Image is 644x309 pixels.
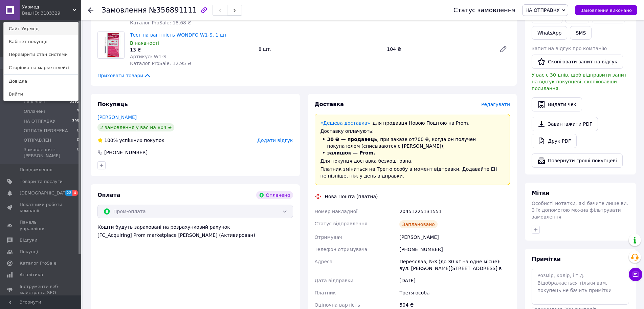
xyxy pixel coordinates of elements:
div: Нова Пошта (платна) [323,193,380,200]
span: Замовлення з [PERSON_NAME] [24,147,77,159]
span: Укрмед [22,4,73,10]
div: Оплачено [256,191,293,199]
div: Статус замовлення [453,7,516,14]
div: Переяслав, №3 (до 30 кг на одне місце): вул. [PERSON_NAME][STREET_ADDRESS] в [398,255,511,274]
span: В наявності [130,40,159,46]
div: Кошти будуть зараховані на розрахунковий рахунок [97,224,293,239]
a: Тест на вагітність WONDFO W1-S, 1 шт [130,32,227,38]
span: Дата відправки [315,278,354,283]
span: ОТПРАВЛЕН [24,137,51,143]
span: 3195 [70,99,79,105]
a: Друк PDF [532,134,577,148]
span: Приховати товари [97,72,151,79]
button: Повернути гроші покупцеві [532,153,623,168]
span: Повідомлення [20,167,52,173]
span: Доставка [315,101,344,107]
span: Покупці [20,249,38,255]
span: Запит на відгук про компанію [532,46,607,51]
span: Адреса [315,259,333,264]
span: Оплата [97,192,120,198]
span: У вас є 30 днів, щоб відправити запит на відгук покупцеві, скопіювавши посилання. [532,72,627,91]
li: , при заказе от 700 ₴ , когда он получен покупателем (списываются с [PERSON_NAME]); [320,136,505,149]
span: №356891111 [149,6,197,14]
button: Замовлення виконано [575,5,637,15]
span: Особисті нотатки, які бачите лише ви. З їх допомогою можна фільтрувати замовлення [532,201,628,220]
div: Платник зміниться на Третю особу в момент відправки. Додавайте ЕН не пізніше, ніж у день відправки. [320,166,505,179]
span: Номер накладної [315,209,358,214]
span: Отримувач [315,234,342,240]
a: Сторінка на маркетплейсі [4,61,78,74]
div: 13 ₴ [130,46,253,53]
div: [PHONE_NUMBER] [398,243,511,255]
span: [DEMOGRAPHIC_DATA] [20,190,70,196]
span: НА ОТПРАВКУ [24,118,55,124]
span: Додати відгук [257,138,293,143]
span: 30 ₴ — продавець [327,137,377,142]
span: залишок — Prom. [327,150,375,156]
span: Оціночна вартість [315,302,360,308]
div: для продавця Новою Поштою на Prom. [320,120,505,126]
div: Заплановано [399,220,438,228]
span: Артикул: W1-S [130,54,166,59]
a: «Дешева доставка» [320,120,370,126]
a: Кабінет покупця [4,35,78,48]
span: 22 [65,190,72,196]
div: [PERSON_NAME] [398,231,511,243]
div: [DATE] [398,274,511,287]
div: Ваш ID: 3103329 [22,10,50,16]
button: Скопіювати запит на відгук [532,55,623,69]
span: Платник [315,290,336,295]
span: 3 [77,108,79,115]
span: ОПЛАТА ПРОВЕРКА [24,128,68,134]
span: Аналітика [20,272,43,278]
span: 4 [72,190,78,196]
span: 100% [104,138,118,143]
a: Завантажити PDF [532,117,598,131]
div: 104 ₴ [384,44,494,54]
button: Видати чек [532,97,582,111]
span: Показники роботи компанії [20,202,63,214]
span: Мітки [532,190,550,196]
span: Каталог ProSale: 18.68 ₴ [130,20,191,25]
span: НА ОТПРАВКУ [525,7,559,13]
span: Замовлення виконано [580,8,632,13]
span: 0 [77,137,79,143]
span: Статус відправлення [315,221,368,226]
span: Редагувати [481,102,510,107]
div: 2 замовлення у вас на 804 ₴ [97,123,174,131]
div: [PHONE_NUMBER] [104,149,148,156]
a: Вийти [4,88,78,101]
button: Чат з покупцем [629,268,642,281]
a: WhatsApp [532,26,567,40]
div: Для покупця доставка безкоштовна. [320,158,505,164]
span: Інструменти веб-майстра та SEO [20,284,63,296]
span: Примітки [532,256,561,262]
div: 8 шт. [256,44,384,54]
a: [PERSON_NAME] [97,115,137,120]
span: Панель управління [20,219,63,231]
span: Відгуки [20,237,37,243]
div: [FC_Acquiring] Prom marketplace [PERSON_NAME] (Активирован) [97,232,293,239]
span: 0 [77,128,79,134]
div: Третя особа [398,287,511,299]
a: Перевірити стан системи [4,48,78,61]
span: Каталог ProSale [20,260,56,266]
img: Тест на вагітність WONDFO W1-S, 1 шт [98,32,124,58]
div: 20451225131551 [398,205,511,218]
span: Оплачені [24,108,45,115]
span: Телефон отримувача [315,247,368,252]
span: Замовлення [102,6,147,14]
span: 399 [72,118,79,124]
div: Повернутися назад [88,7,93,14]
div: Доставку оплачують: [320,128,505,135]
button: SMS [570,26,592,40]
span: Каталог ProSale: 12.95 ₴ [130,61,191,66]
a: Довідка [4,75,78,88]
a: Редагувати [496,42,510,56]
span: Скасовані [24,99,47,105]
span: Покупець [97,101,128,107]
a: Сайт Укрмед [4,22,78,35]
span: 0 [77,147,79,159]
span: Товари та послуги [20,179,63,185]
div: успішних покупок [97,137,164,144]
